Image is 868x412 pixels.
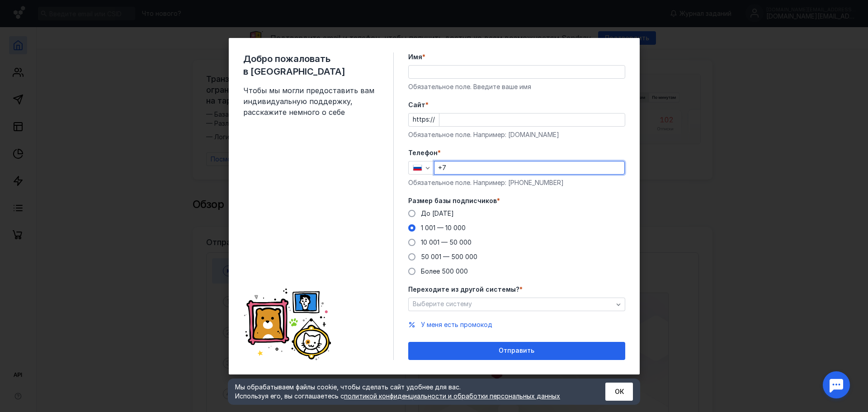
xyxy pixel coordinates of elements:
[408,100,425,109] span: Cайт
[408,148,438,157] span: Телефон
[408,178,625,187] div: Обязательное поле. Например: [PHONE_NUMBER]
[344,392,560,400] a: политикой конфиденциальности и обработки персональных данных
[421,267,468,275] span: Более 500 000
[421,209,454,217] span: До [DATE]
[499,347,534,355] span: Отправить
[243,85,379,118] span: Чтобы мы могли предоставить вам индивидуальную поддержку, расскажите немного о себе
[421,238,472,246] span: 10 001 — 50 000
[421,253,477,260] span: 50 001 — 500 000
[408,130,625,139] div: Обязательное поле. Например: [DOMAIN_NAME]
[413,300,472,308] span: Выберите систему
[605,383,633,401] button: ОК
[408,82,625,91] div: Обязательное поле. Введите ваше имя
[421,320,492,329] button: У меня есть промокод
[408,342,625,360] button: Отправить
[408,285,519,294] span: Переходите из другой системы?
[421,224,466,232] span: 1 001 — 10 000
[243,52,379,78] span: Добро пожаловать в [GEOGRAPHIC_DATA]
[408,52,422,62] span: Имя
[408,196,497,205] span: Размер базы подписчиков
[408,298,625,311] button: Выберите систему
[421,321,492,328] span: У меня есть промокод
[235,383,583,401] div: Мы обрабатываем файлы cookie, чтобы сделать сайт удобнее для вас. Используя его, вы соглашаетесь c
